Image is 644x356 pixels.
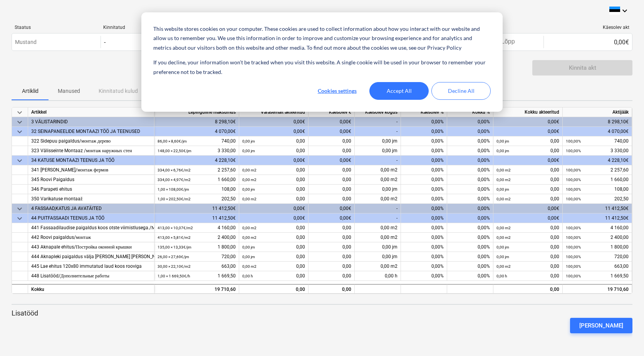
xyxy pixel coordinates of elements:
[355,175,401,185] div: 0,00 m2
[28,107,154,117] div: Artikkel
[493,204,563,213] div: 0,00€
[496,168,511,172] small: 0,00 m2
[496,175,559,185] div: 0,00
[566,235,581,240] small: 100,00%
[563,127,632,136] div: 4 070,00€
[242,235,257,240] small: 0,00 m2
[496,178,511,182] small: 0,00 m2
[309,136,355,146] div: 0,00
[447,194,493,204] div: 0,00%
[15,25,97,30] div: Staatus
[242,226,257,230] small: 0,00 m2
[369,82,429,100] button: Accept All
[496,197,511,201] small: 0,00 m2
[566,252,629,262] div: 720,00
[154,204,239,213] div: 11 412,50€
[15,214,24,223] span: keyboard_arrow_down
[242,264,257,269] small: 0,00 m2
[401,165,447,175] div: 0,00%
[355,136,401,146] div: 0,00 jm
[566,274,581,278] small: 100,00%
[566,185,629,194] div: 108,00
[309,252,355,262] div: 0,00
[401,262,447,271] div: 0,00%
[355,185,401,194] div: 0,00 jm
[566,168,581,172] small: 100,00%
[620,6,629,15] i: keyboard_arrow_down
[158,226,193,230] small: 413,00 × 10,07€ / m2
[158,168,191,172] small: 334,00 × 6,76€ / m2
[566,255,581,259] small: 100,00%
[355,262,401,271] div: 0,00 m2
[242,197,257,201] small: 0,00 m2
[153,58,491,77] p: If you decline, your information won’t be tracked when you visit this website. A single cookie wi...
[447,271,493,281] div: 0,00%
[566,245,581,249] small: 100,00%
[401,213,447,223] div: 0,00%
[447,156,493,165] div: 0,00%
[566,226,581,230] small: 100,00%
[447,252,493,262] div: 0,00%
[401,146,447,156] div: 0,00%
[496,223,559,233] div: 0,00
[242,262,305,271] div: 0,00
[309,204,355,213] div: 0,00€
[401,194,447,204] div: 0,00%
[242,139,255,143] small: 0,00 jm
[31,242,151,252] div: 443 Aknapale ehitus/Постройка оконной крышки
[15,118,24,127] span: keyboard_arrow_down
[401,271,447,281] div: 0,00%
[447,223,493,233] div: 0,00%
[493,213,563,223] div: 0,00€
[158,242,236,252] div: 1 800,00
[447,213,493,223] div: 0,00%
[31,136,151,146] div: 322 Sidepuu paigaldus/монтаж дерево
[242,194,305,204] div: 0,00
[447,117,493,127] div: 0,00%
[104,39,106,46] div: -
[242,136,305,146] div: 0,00
[401,127,447,136] div: 0,00%
[447,262,493,271] div: 0,00%
[31,156,151,165] div: 34 KATUSE MONTAAZI TEENUS JA TÖÖ
[242,168,257,172] small: 0,00 m2
[401,252,447,262] div: 0,00%
[239,127,309,136] div: 0,00€
[447,136,493,146] div: 0,00%
[401,117,447,127] div: 0,00%
[31,194,151,204] div: 350 Varikatuse montaaž
[31,127,151,136] div: 32 SEINAPANEELIDE MONTAAZI TÖÖ JA TEENUSED
[242,252,305,262] div: 0,00
[309,194,355,204] div: 0,00
[496,245,509,249] small: 0,00 jm
[239,204,309,213] div: 0,00€
[31,252,151,262] div: 444 Aknapleki paigaldus välja [PERSON_NAME] [PERSON_NAME] hüdroisolatsiooniga. podokonnik+gidroiz...
[355,242,401,252] div: 0,00 jm
[158,136,236,146] div: 740,00
[15,38,37,46] p: Mustand
[355,194,401,204] div: 0,00 m2
[447,107,493,117] div: Kokku %
[566,264,581,269] small: 100,00%
[242,274,253,278] small: 0,00 h
[563,107,632,117] div: Aktijääk
[141,12,503,112] div: Cookie banner
[158,274,190,278] small: 1,00 × 1 669,50€ / h
[566,223,629,233] div: 4 160,00
[496,242,559,252] div: 0,00
[21,87,39,95] p: Artiklid
[31,223,151,233] div: 441 Fassaadilaudise paigaldus koos otste viimistlusega./Монтаж фасадной доски с отделкой
[12,309,632,318] p: Lisatööd
[500,37,536,47] input: Lõpp
[355,107,401,117] div: Käesolev kogus
[15,127,24,136] span: keyboard_arrow_down
[242,185,305,194] div: 0,00
[309,213,355,223] div: 0,00€
[566,175,629,185] div: 1 660,00
[566,178,581,182] small: 100,00%
[496,252,559,262] div: 0,00
[496,187,509,191] small: 0,00 jm
[447,242,493,252] div: 0,00%
[563,213,632,223] div: 11 412,50€
[309,107,355,117] div: Käesolev €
